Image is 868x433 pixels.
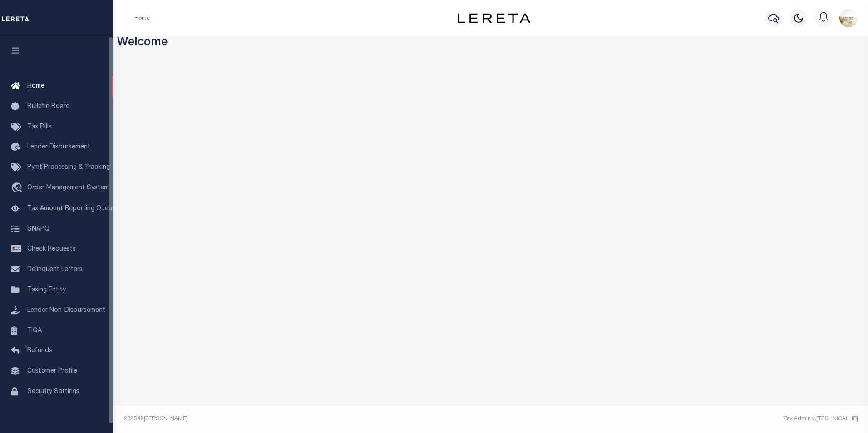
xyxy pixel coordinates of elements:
span: TIQA [27,327,42,334]
span: Taxing Entity [27,287,66,293]
span: Lender Disbursement [27,144,90,150]
i: travel_explore [11,182,25,194]
span: Home [27,83,44,89]
span: Customer Profile [27,368,77,374]
span: Bulletin Board [27,103,70,110]
span: Security Settings [27,389,79,395]
span: Refunds [27,348,52,354]
h3: Welcome [117,36,865,50]
div: 2025 © [PERSON_NAME]. [117,415,491,423]
span: SNAPQ [27,226,49,232]
div: Tax Admin v.[TECHNICAL_ID] [498,415,858,423]
li: Home [134,14,150,22]
span: Check Requests [27,246,76,252]
span: Lender Non-Disbursement [27,307,105,314]
span: Tax Amount Reporting Queue [27,206,116,212]
span: Tax Bills [27,124,52,130]
img: logo-dark.svg [458,13,530,23]
span: Order Management System [27,185,109,191]
span: Delinquent Letters [27,266,83,273]
span: Pymt Processing & Tracking [27,164,110,171]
